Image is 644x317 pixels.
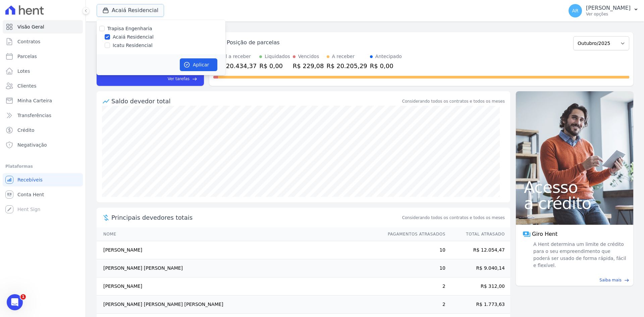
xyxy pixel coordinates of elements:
[180,58,217,71] button: Aplicar
[97,277,381,296] td: [PERSON_NAME]
[7,294,23,310] iframe: Intercom live chat
[17,112,51,119] span: Transferências
[572,8,578,13] span: AR
[375,53,402,60] div: Antecipado
[298,53,319,60] div: Vencidos
[17,83,36,89] span: Clientes
[17,23,44,30] span: Visão Geral
[113,42,153,49] label: Icatu Residencial
[3,20,83,34] a: Visão Geral
[532,241,627,269] span: A Hent determina um limite de crédito para o seu empreendimento que poderá ser usado de forma ráp...
[3,50,83,63] a: Parcelas
[3,109,83,122] a: Transferências
[216,61,257,70] div: R$ 20.434,37
[97,296,381,314] td: [PERSON_NAME] [PERSON_NAME] [PERSON_NAME]
[97,227,381,241] th: Nome
[97,241,381,259] td: [PERSON_NAME]
[3,138,83,152] a: Negativação
[3,188,83,201] a: Conta Hent
[3,79,83,93] a: Clientes
[586,5,631,11] p: [PERSON_NAME]
[17,127,35,134] span: Crédito
[446,241,510,259] td: R$ 12.054,47
[446,259,510,277] td: R$ 9.040,14
[381,277,446,296] td: 2
[259,61,290,70] div: R$ 0,00
[111,97,401,106] div: Saldo devedor total
[3,123,83,137] a: Crédito
[168,76,190,82] span: Ver tarefas
[332,53,355,60] div: A receber
[17,68,30,74] span: Lotes
[402,98,505,104] div: Considerando todos os contratos e todos os meses
[599,277,622,283] span: Saiba mais
[446,277,510,296] td: R$ 312,00
[402,215,505,221] span: Considerando todos os contratos e todos os meses
[520,277,629,283] a: Saiba mais east
[524,179,625,195] span: Acesso
[5,162,80,170] div: Plataformas
[446,296,510,314] td: R$ 1.773,63
[265,53,290,60] div: Liquidados
[20,294,26,300] span: 1
[3,35,83,48] a: Contratos
[381,296,446,314] td: 2
[532,230,557,238] span: Giro Hent
[3,64,83,78] a: Lotes
[111,213,401,222] span: Principais devedores totais
[586,11,631,17] p: Ver opções
[381,241,446,259] td: 10
[107,26,152,31] label: Trapisa Engenharia
[563,1,644,20] button: AR [PERSON_NAME] Ver opções
[216,53,257,60] div: Total a receber
[17,97,52,104] span: Minha Carteira
[293,61,324,70] div: R$ 229,08
[381,227,446,241] th: Pagamentos Atrasados
[446,227,510,241] th: Total Atrasado
[3,94,83,107] a: Minha Carteira
[524,195,625,211] span: a crédito
[17,38,40,45] span: Contratos
[17,142,47,148] span: Negativação
[3,173,83,187] a: Recebíveis
[17,53,37,60] span: Parcelas
[192,76,197,82] span: east
[97,259,381,277] td: [PERSON_NAME] [PERSON_NAME]
[97,4,164,17] button: Acaiá Residencial
[121,76,197,82] a: Ver tarefas east
[624,278,629,283] span: east
[17,176,43,183] span: Recebíveis
[381,259,446,277] td: 10
[370,61,402,70] div: R$ 0,00
[113,34,154,41] label: Acaiá Residencial
[227,39,280,47] div: Posição de parcelas
[17,191,44,198] span: Conta Hent
[327,61,367,70] div: R$ 20.205,29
